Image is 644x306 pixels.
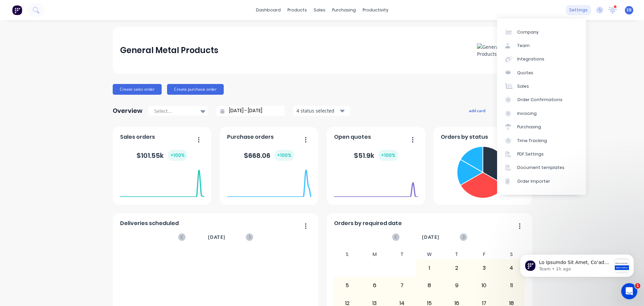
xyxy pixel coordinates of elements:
span: Sales orders [120,133,155,141]
iframe: Intercom live chat [621,283,637,299]
img: Factory [12,5,22,15]
div: W [416,250,443,259]
div: 6 [361,277,388,294]
div: 4 status selected [297,107,339,114]
div: settings [566,5,591,15]
div: productivity [359,5,392,15]
a: Invoicing [497,107,586,120]
div: $ 668.06 [244,150,294,161]
div: 11 [498,277,525,294]
button: Create purchase order [167,84,224,95]
a: Purchasing [497,120,586,134]
div: Overview [113,104,143,118]
a: Sales [497,80,586,93]
a: Time Tracking [497,134,586,147]
a: Team [497,39,586,52]
div: 4 [498,260,525,276]
div: Team [517,43,530,49]
div: T [388,250,416,259]
div: Company [517,29,539,35]
span: Purchase orders [227,133,274,141]
div: Purchasing [517,124,541,130]
div: Document templates [517,165,565,171]
div: Quotes [517,70,533,76]
div: S [334,250,361,259]
div: PDF Settings [517,151,544,157]
div: Integrations [517,56,544,62]
div: Time Tracking [517,138,547,144]
div: Invoicing [517,111,537,117]
a: PDF Settings [497,147,586,161]
a: Quotes [497,66,586,80]
div: + 100 % [378,150,398,161]
div: $ 101.55k [137,150,187,161]
div: 2 [443,260,470,276]
a: dashboard [253,5,284,15]
div: sales [310,5,329,15]
div: 9 [443,277,470,294]
a: Company [497,25,586,39]
div: F [470,250,498,259]
iframe: Intercom notifications message [510,241,644,288]
div: $ 51.9k [354,150,398,161]
div: 3 [471,260,497,276]
div: 8 [416,277,443,294]
div: Sales [517,83,529,89]
p: Message from Team, sent 1h ago [29,25,102,31]
span: 1 [635,283,640,289]
div: + 100 % [274,150,294,161]
img: General Metal Products [477,43,524,57]
div: Order Confirmations [517,97,562,103]
a: Order Confirmations [497,93,586,106]
div: 7 [389,277,416,294]
span: EB [627,7,632,13]
div: 1 [416,260,443,276]
div: S [498,250,525,259]
button: 4 status selected [293,106,350,116]
div: M [361,250,388,259]
div: purchasing [329,5,359,15]
button: add card [465,106,490,115]
button: edit dashboard [494,106,531,115]
div: + 100 % [168,150,187,161]
a: Integrations [497,52,586,66]
div: Order Importer [517,178,550,184]
div: products [284,5,310,15]
span: [DATE] [422,233,439,241]
span: Orders by status [441,133,488,141]
div: General Metal Products [120,44,218,57]
a: Order Importer [497,175,586,188]
a: Document templates [497,161,586,174]
button: Create sales order [113,84,162,95]
div: 10 [471,277,497,294]
div: 5 [334,277,361,294]
span: [DATE] [208,233,225,241]
div: T [443,250,471,259]
span: Open quotes [334,133,371,141]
